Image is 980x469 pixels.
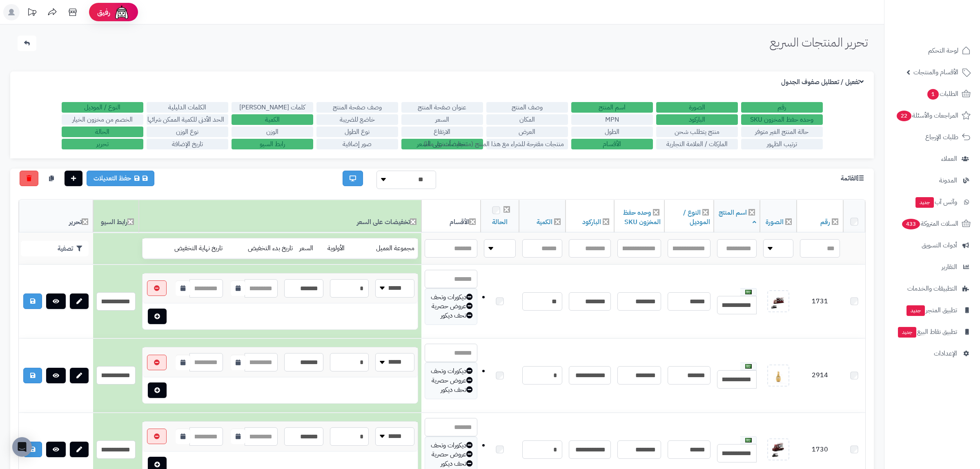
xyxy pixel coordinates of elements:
[820,217,830,227] a: رقم
[147,102,228,113] label: الكلمات الدليلية
[922,240,957,251] span: أدوات التسويق
[939,175,957,186] span: المدونة
[401,127,483,137] label: الارتفاع
[889,41,975,60] a: لوحة التحكم
[841,175,866,182] h3: القائمة
[741,102,823,113] label: رقم
[683,208,710,227] a: النوع / الموديل
[429,450,473,459] div: عروض حصرية
[571,102,653,113] label: اسم المنتج
[770,36,868,49] h1: تحرير المنتجات السريع
[147,127,228,137] label: نوع الوزن
[356,239,418,258] td: مجموعة العميل
[324,239,356,258] td: الأولوية
[898,327,916,338] span: جديد
[797,265,843,339] td: 1731
[902,219,920,229] span: 433
[429,376,473,385] div: عروض حصرية
[889,84,975,104] a: الطلبات1
[797,339,843,413] td: 2914
[889,192,975,212] a: وآتس آبجديد
[139,200,421,233] th: تخفيضات على السعر
[87,171,154,186] a: حفظ التعديلات
[316,102,398,113] label: وصف صفحة المنتج
[924,22,972,39] img: logo-2.png
[486,102,568,113] label: وصف المنتج
[745,364,752,369] img: العربية
[151,239,226,258] td: تاريخ نهاية التخفيض
[781,78,866,86] h3: تفعيل / تعطليل صفوف الجدول
[906,305,925,316] span: جديد
[907,283,957,294] span: التطبيقات والخدمات
[915,196,957,208] span: وآتس آب
[928,45,958,56] span: لوحة التحكم
[741,114,823,125] label: وحده حفظ المخزون SKU
[571,127,653,137] label: الطول
[656,139,738,149] label: الماركات / العلامة التجارية
[582,217,601,227] a: الباركود
[147,139,228,149] label: تاريخ الإضافة
[421,200,481,233] th: الأقسام
[316,139,398,149] label: صور إضافية
[656,114,738,125] label: الباركود
[429,367,473,376] div: ديكورات وتحف
[623,208,661,227] a: وحده حفظ المخزون SKU
[12,437,32,457] div: Open Intercom Messenger
[897,326,957,338] span: تطبيق نقاط البيع
[226,239,296,258] td: تاريخ بدء التخفيض
[232,102,313,113] label: كلمات [PERSON_NAME]
[232,114,313,125] label: الكمية
[745,290,752,294] img: العربية
[429,441,473,450] div: ديكورات وتحف
[62,102,143,113] label: النوع / الموديل
[62,139,143,149] label: تحرير
[656,127,738,137] label: منتج يتطلب شحن
[486,114,568,125] label: المكان
[19,200,93,233] th: تحرير
[316,127,398,137] label: نوع الطول
[941,153,957,164] span: العملاء
[21,241,89,256] button: تصفية
[741,127,823,137] label: حالة المنتج الغير متوفر
[934,348,957,359] span: الإعدادات
[486,139,568,149] label: منتجات مقترحة للشراء مع هذا المنتج (منتجات تُشترى معًا)
[915,197,934,208] span: جديد
[429,385,473,395] div: تحف ديكور
[429,459,473,469] div: تحف ديكور
[897,111,911,121] span: 22
[62,114,143,125] label: الخصم من مخزون الخيار
[942,261,957,273] span: التقارير
[401,139,483,149] label: تخفيضات على السعر
[889,171,975,190] a: المدونة
[401,114,483,125] label: السعر
[93,200,139,233] th: رابط السيو
[927,89,939,100] span: 1
[889,214,975,233] a: السلات المتروكة433
[741,139,823,149] label: ترتيب الظهور
[571,114,653,125] label: MPN
[62,127,143,137] label: الحالة
[429,311,473,320] div: تحف ديكور
[896,110,958,121] span: المراجعات والأسئلة
[889,322,975,342] a: تطبيق نقاط البيعجديد
[114,4,130,20] img: ai-face.png
[232,127,313,137] label: الوزن
[492,217,508,227] a: الحالة
[745,438,752,442] img: العربية
[571,139,653,149] label: الأقسام
[889,279,975,298] a: التطبيقات والخدمات
[889,149,975,169] a: العملاء
[486,127,568,137] label: العرض
[22,4,42,22] a: تحديثات المنصة
[901,218,958,229] span: السلات المتروكة
[719,208,756,227] a: اسم المنتج
[537,217,552,227] a: الكمية
[656,102,738,113] label: الصورة
[889,257,975,277] a: التقارير
[147,114,228,125] label: الحد الأدنى للكمية الممكن شرائها
[429,293,473,302] div: ديكورات وتحف
[97,7,110,17] span: رفيق
[316,114,398,125] label: خاضع للضريبة
[906,305,957,316] span: تطبيق المتجر
[889,344,975,363] a: الإعدادات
